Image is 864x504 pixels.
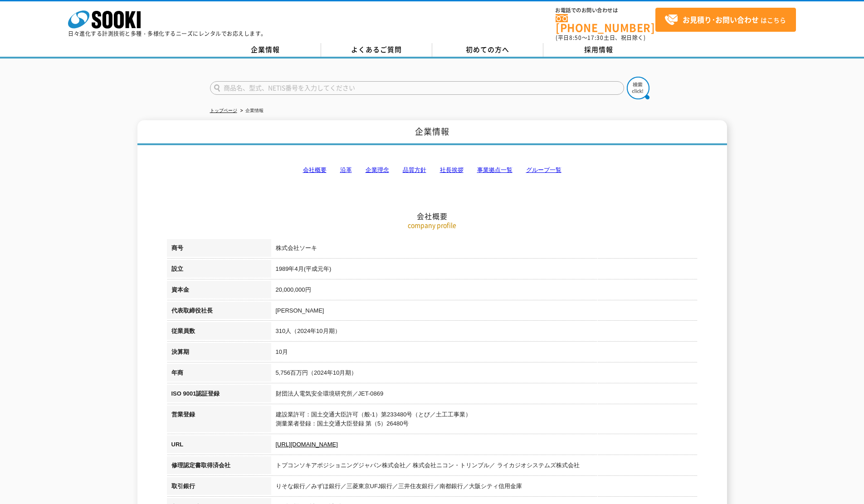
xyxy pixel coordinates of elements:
[340,166,352,173] a: 沿革
[167,220,698,230] p: company profile
[271,406,698,436] td: 建設業許可：国土交通大臣許可（般-1）第233480号（とび／土工工事業） 測量業者登録：国土交通大臣登録 第（5）26480号
[655,8,796,32] a: お見積り･お問い合わせはこちら
[167,239,271,260] th: 商号
[271,302,698,323] td: [PERSON_NAME]
[167,302,271,323] th: 代表取締役社長
[167,121,698,221] h2: 会社概要
[271,281,698,302] td: 20,000,000円
[403,166,426,173] a: 品質方針
[556,8,655,13] span: お電話でのお問い合わせは
[466,44,509,54] span: 初めての方へ
[303,166,327,173] a: 会社概要
[432,43,543,57] a: 初めての方へ
[68,31,267,36] p: 日々進化する計測技術と多種・多様化するニーズにレンタルでお応えします。
[271,239,698,260] td: 株式会社ソーキ
[556,14,655,33] a: [PHONE_NUMBER]
[271,477,698,498] td: りそな銀行／みずほ銀行／三菱東京UFJ銀行／三井住友銀行／南都銀行／大阪シティ信用金庫
[210,108,237,113] a: トップページ
[167,343,271,364] th: 決算期
[276,441,338,448] a: [URL][DOMAIN_NAME]
[167,477,271,498] th: 取引銀行
[587,34,604,42] span: 17:30
[477,166,513,173] a: 事業拠点一覧
[683,14,759,25] strong: お見積り･お問い合わせ
[543,43,654,57] a: 採用情報
[271,456,698,477] td: トプコンソキアポジショニングジャパン株式会社／ 株式会社ニコン・トリンブル／ ライカジオシステムズ株式会社
[556,34,645,42] span: (平日 ～ 土日、祝日除く)
[167,281,271,302] th: 資本金
[239,106,264,116] li: 企業情報
[210,43,321,57] a: 企業情報
[440,166,464,173] a: 社長挨拶
[167,260,271,281] th: 設立
[271,364,698,385] td: 5,756百万円（2024年10月期）
[167,406,271,436] th: 営業登録
[137,120,727,145] h1: 企業情報
[569,34,582,42] span: 8:50
[366,166,389,173] a: 企業理念
[167,322,271,343] th: 従業員数
[210,81,624,95] input: 商品名、型式、NETIS番号を入力してください
[167,456,271,477] th: 修理認定書取得済会社
[271,385,698,406] td: 財団法人電気安全環境研究所／JET-0869
[167,435,271,456] th: URL
[321,43,432,57] a: よくあるご質問
[271,260,698,281] td: 1989年4月(平成元年)
[271,322,698,343] td: 310人（2024年10月期）
[526,166,561,173] a: グループ一覧
[167,385,271,406] th: ISO 9001認証登録
[271,343,698,364] td: 10月
[167,364,271,385] th: 年商
[664,13,786,27] span: はこちら
[627,77,649,99] img: btn_search.png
